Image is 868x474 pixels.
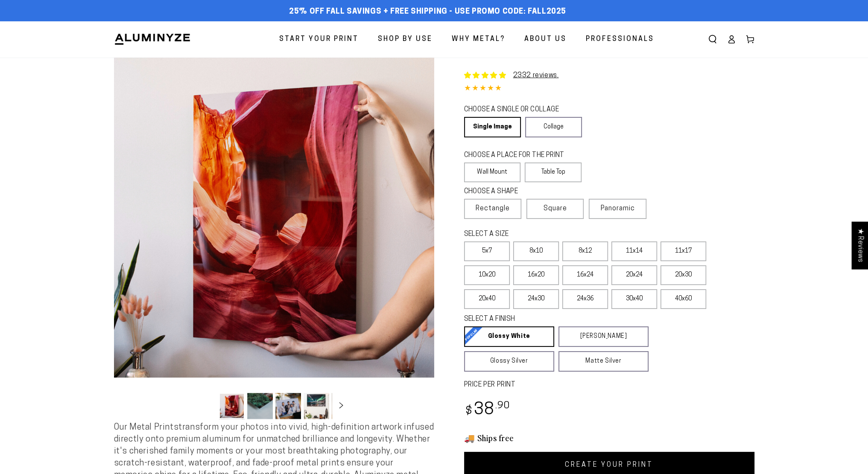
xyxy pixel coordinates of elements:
label: 10x20 [464,265,510,285]
span: Panoramic [601,205,635,212]
summary: Search our site [703,30,722,49]
a: Professionals [579,28,660,51]
button: Load image 3 in gallery view [275,393,301,419]
button: Load image 2 in gallery view [247,393,273,419]
span: About Us [524,33,567,46]
div: 4.85 out of 5.0 stars [464,83,754,95]
label: 40x60 [660,289,706,309]
label: 5x7 [464,241,510,261]
label: 20x40 [464,289,510,309]
label: 8x10 [513,241,559,261]
label: 8x12 [562,241,608,261]
span: Rectangle [476,204,510,214]
media-gallery: Gallery Viewer [114,58,434,422]
label: Table Top [525,163,582,182]
img: Aluminyze [114,33,191,46]
a: Glossy White [464,326,554,347]
legend: CHOOSE A SINGLE OR COLLAGE [464,105,574,115]
button: Slide right [332,396,351,415]
a: [PERSON_NAME] [558,326,649,347]
button: Load image 1 in gallery view [219,393,245,419]
a: Start Your Print [273,28,365,51]
label: 16x20 [513,265,559,285]
legend: CHOOSE A PLACE FOR THE PRINT [464,151,574,160]
a: About Us [518,28,573,51]
a: Collage [525,117,582,137]
h3: 🚚 Ships free [464,432,754,443]
label: 11x17 [660,241,706,261]
a: Shop By Use [371,28,439,51]
span: Square [544,204,567,214]
span: Start Your Print [279,33,359,46]
bdi: 38 [464,402,511,419]
a: Why Metal? [445,28,511,51]
span: Shop By Use [378,33,433,46]
span: $ [465,406,473,417]
legend: CHOOSE A SHAPE [464,187,575,197]
span: 25% off FALL Savings + Free Shipping - Use Promo Code: FALL2025 [289,7,566,17]
a: Single Image [464,117,521,137]
label: 24x30 [513,289,559,309]
a: Glossy Silver [464,351,554,372]
label: 20x30 [660,265,706,285]
span: Why Metal? [452,33,505,46]
a: 2332 reviews. [513,72,559,79]
button: Load image 4 in gallery view [304,393,329,419]
label: PRICE PER PRINT [464,380,754,390]
legend: SELECT A FINISH [464,314,628,324]
label: 30x40 [611,289,657,309]
sup: .90 [495,401,510,411]
legend: SELECT A SIZE [464,230,635,239]
label: 24x36 [562,289,608,309]
a: Matte Silver [558,351,649,372]
div: Click to open Judge.me floating reviews tab [852,221,868,269]
label: 20x24 [611,265,657,285]
label: Wall Mount [464,163,521,182]
label: 11x14 [611,241,657,261]
button: Slide left [198,396,216,415]
span: Professionals [586,33,654,46]
label: 16x24 [562,265,608,285]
